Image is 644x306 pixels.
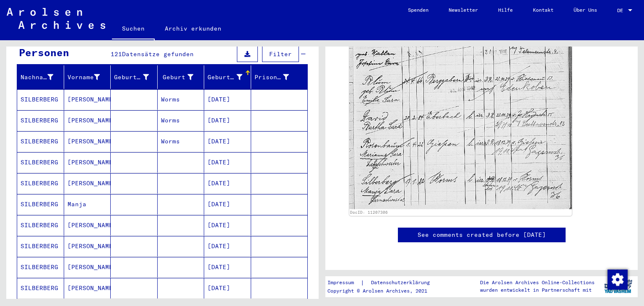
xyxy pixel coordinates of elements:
[64,194,111,215] mat-cell: Manja
[17,257,64,277] mat-cell: SILBERBERG
[17,110,64,131] mat-cell: SILBERBERG
[64,257,111,277] mat-cell: [PERSON_NAME]
[7,8,105,29] img: Arolsen_neg.svg
[208,73,242,82] div: Geburtsdatum
[64,215,111,236] mat-cell: [PERSON_NAME]
[155,18,231,39] a: Archiv erkunden
[21,70,64,84] div: Nachname
[204,257,251,277] mat-cell: [DATE]
[204,278,251,298] mat-cell: [DATE]
[114,73,149,82] div: Geburtsname
[111,50,122,58] span: 121
[64,131,111,152] mat-cell: [PERSON_NAME]
[204,110,251,131] mat-cell: [DATE]
[68,73,100,82] div: Vorname
[161,73,194,82] div: Geburt‏
[204,173,251,194] mat-cell: [DATE]
[204,236,251,257] mat-cell: [DATE]
[17,173,64,194] mat-cell: SILBERBERG
[254,70,300,84] div: Prisoner #
[17,65,64,89] mat-header-cell: Nachname
[204,131,251,152] mat-cell: [DATE]
[350,210,388,215] a: DocID: 11207306
[204,152,251,173] mat-cell: [DATE]
[64,110,111,131] mat-cell: [PERSON_NAME]
[204,194,251,215] mat-cell: [DATE]
[158,131,205,152] mat-cell: Worms
[112,18,155,40] a: Suchen
[262,46,299,62] button: Filter
[64,65,111,89] mat-header-cell: Vorname
[64,152,111,173] mat-cell: [PERSON_NAME]
[602,276,634,297] img: yv_logo.png
[327,278,361,287] a: Impressum
[204,89,251,110] mat-cell: [DATE]
[64,278,111,298] mat-cell: [PERSON_NAME]
[161,70,204,84] div: Geburt‏
[480,279,595,286] p: Die Arolsen Archives Online-Collections
[269,50,292,58] span: Filter
[480,286,595,294] p: wurden entwickelt in Partnerschaft mit
[204,65,251,89] mat-header-cell: Geburtsdatum
[68,70,111,84] div: Vorname
[17,89,64,110] mat-cell: SILBERBERG
[64,89,111,110] mat-cell: [PERSON_NAME]
[327,278,440,287] div: |
[17,215,64,236] mat-cell: SILBERBERG
[17,152,64,173] mat-cell: SILBERBERG
[17,131,64,152] mat-cell: SILBERBERG
[607,269,627,289] div: Zustimmung ändern
[204,215,251,236] mat-cell: [DATE]
[64,236,111,257] mat-cell: [PERSON_NAME]
[122,50,194,58] span: Datensätze gefunden
[111,65,158,89] mat-header-cell: Geburtsname
[364,278,440,287] a: Datenschutzerklärung
[17,278,64,298] mat-cell: SILBERBERG
[17,236,64,257] mat-cell: SILBERBERG
[19,45,69,60] div: Personen
[254,73,289,82] div: Prisoner #
[418,231,546,239] a: See comments created before [DATE]
[114,70,159,84] div: Geburtsname
[208,70,253,84] div: Geburtsdatum
[21,73,53,82] div: Nachname
[158,65,205,89] mat-header-cell: Geburt‏
[327,287,440,295] p: Copyright © Arolsen Archives, 2021
[158,89,205,110] mat-cell: Worms
[251,65,308,89] mat-header-cell: Prisoner #
[617,8,626,13] span: DE
[17,194,64,215] mat-cell: SILBERBERG
[158,110,205,131] mat-cell: Worms
[608,270,628,290] img: Zustimmung ändern
[64,173,111,194] mat-cell: [PERSON_NAME]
